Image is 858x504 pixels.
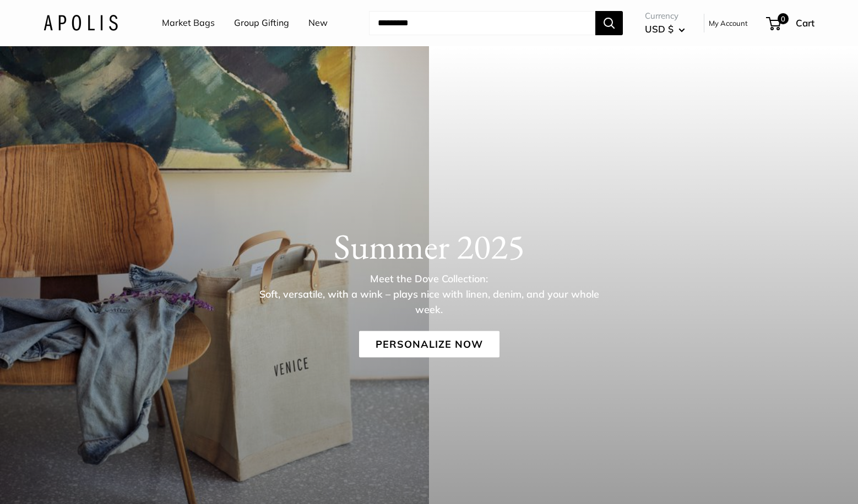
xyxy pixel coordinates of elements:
[796,17,814,29] span: Cart
[162,15,215,31] a: Market Bags
[250,271,608,317] p: Meet the Dove Collection: Soft, versatile, with a wink – plays nice with linen, denim, and your w...
[44,226,814,267] h1: Summer 2025
[308,15,328,31] a: New
[595,11,623,35] button: Search
[778,13,789,24] span: 0
[369,11,595,35] input: Search...
[359,331,499,358] a: Personalize Now
[645,8,685,24] span: Currency
[645,20,685,38] button: USD $
[709,17,748,30] a: My Account
[767,14,814,32] a: 0 Cart
[234,15,289,31] a: Group Gifting
[44,15,118,31] img: Apolis
[645,23,674,35] span: USD $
